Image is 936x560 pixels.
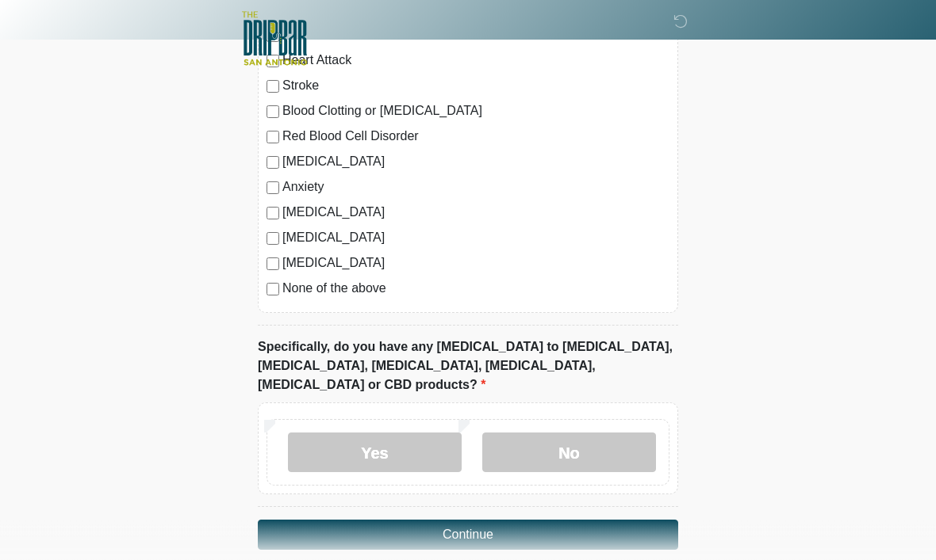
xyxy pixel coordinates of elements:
label: Red Blood Cell Disorder [282,128,669,147]
label: Specifically, do you have any [MEDICAL_DATA] to [MEDICAL_DATA], [MEDICAL_DATA], [MEDICAL_DATA], [... [258,338,678,395]
label: [MEDICAL_DATA] [282,153,669,172]
input: [MEDICAL_DATA] [267,258,279,271]
input: Stroke [267,81,279,93]
input: Anxiety [267,182,279,195]
label: Anxiety [282,178,669,197]
input: [MEDICAL_DATA] [267,157,279,170]
label: [MEDICAL_DATA] [282,204,669,223]
label: Blood Clotting or [MEDICAL_DATA] [282,102,669,121]
input: Red Blood Cell Disorder [267,131,279,144]
label: [MEDICAL_DATA] [282,229,669,248]
label: [MEDICAL_DATA] [282,254,669,273]
label: None of the above [282,280,669,299]
label: Stroke [282,77,669,96]
input: Blood Clotting or [MEDICAL_DATA] [267,106,279,119]
img: The DRIPBaR - San Antonio Fossil Creek Logo [242,12,307,67]
input: [MEDICAL_DATA] [267,233,279,246]
input: None of the above [267,284,279,296]
label: Yes [288,433,462,473]
input: [MEDICAL_DATA] [267,208,279,220]
label: No [482,433,656,473]
button: Continue [258,520,678,550]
